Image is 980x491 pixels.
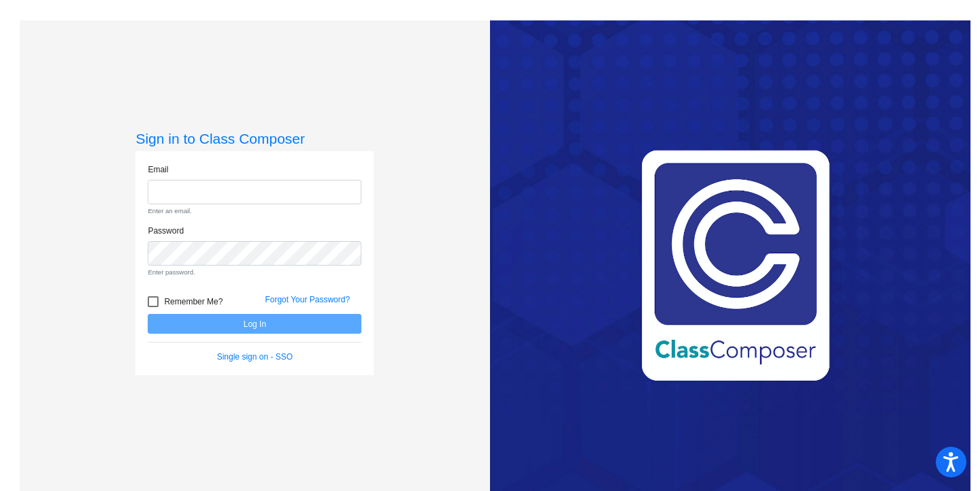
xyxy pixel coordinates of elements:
label: Password [148,225,184,237]
span: Remember Me? [164,294,223,310]
small: Enter password. [148,268,361,277]
a: Forgot Your Password? [265,295,350,304]
small: Enter an email. [148,206,361,216]
h3: Sign in to Class Composer [135,130,374,147]
button: Log In [148,314,361,334]
a: Single sign on - SSO [217,352,293,362]
label: Email [148,163,168,176]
